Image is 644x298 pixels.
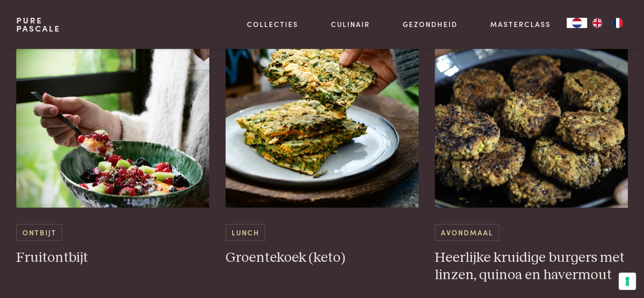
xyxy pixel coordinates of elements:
[435,4,628,208] img: Heerlijke kruidige burgers met linzen, quinoa en havermout
[607,18,628,28] a: FR
[226,249,418,267] h3: Groentekoek (keto)
[490,19,550,30] a: Masterclass
[16,4,209,208] img: Fruitontbijt
[567,18,587,28] a: NL
[435,4,628,284] a: Heerlijke kruidige burgers met linzen, quinoa en havermout Avondmaal Heerlijke kruidige burgers m...
[226,4,418,208] img: Groentekoek (keto)
[16,224,62,241] span: Ontbijt
[331,19,370,30] a: Culinair
[226,224,265,241] span: Lunch
[16,249,209,267] h3: Fruitontbijt
[435,224,499,241] span: Avondmaal
[619,273,636,290] button: Uw voorkeuren voor toestemming voor trackingtechnologieën
[567,18,628,28] aside: Language selected: Nederlands
[435,249,628,284] h3: Heerlijke kruidige burgers met linzen, quinoa en havermout
[226,4,418,267] a: Groentekoek (keto) Lunch Groentekoek (keto)
[587,18,607,28] a: EN
[567,18,587,28] div: Language
[16,4,209,267] a: Fruitontbijt Ontbijt Fruitontbijt
[403,19,458,30] a: Gezondheid
[16,16,61,33] a: PurePascale
[587,18,628,28] ul: Language list
[247,19,298,30] a: Collecties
